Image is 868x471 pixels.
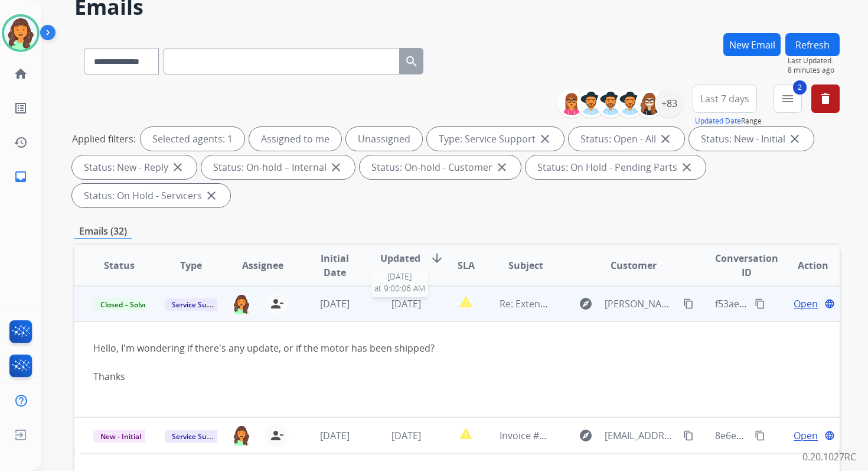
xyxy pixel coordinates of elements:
[14,135,28,150] mat-icon: history
[695,116,762,126] span: Range
[794,428,818,443] span: Open
[824,430,835,441] mat-icon: language
[249,127,341,151] div: Assigned to me
[72,132,136,146] p: Applied filters:
[391,297,421,310] span: [DATE]
[14,101,28,115] mat-icon: list_alt
[329,160,343,174] mat-icon: close
[180,258,202,272] span: Type
[755,430,765,441] mat-icon: content_copy
[242,258,283,272] span: Assignee
[683,298,694,309] mat-icon: content_copy
[72,155,197,179] div: Status: New - Reply
[165,430,232,443] span: Service Support
[768,245,840,286] th: Action
[605,428,677,443] span: [EMAIL_ADDRESS][DOMAIN_NAME]
[270,297,284,311] mat-icon: person_remove
[658,132,673,146] mat-icon: close
[579,297,593,311] mat-icon: explore
[232,294,251,314] img: agent-avatar
[680,160,694,174] mat-icon: close
[14,170,28,184] mat-icon: inbox
[204,189,218,203] mat-icon: close
[93,341,677,384] div: Hello, I'm wondering if there's any update, or if the motor has been shipped?
[538,132,552,146] mat-icon: close
[788,56,840,66] span: Last Updated:
[165,298,232,311] span: Service Support
[308,251,360,280] span: Initial Date
[693,85,757,113] button: Last 7 days
[715,251,778,280] span: Conversation ID
[374,271,425,282] span: [DATE]
[141,127,244,151] div: Selected agents: 1
[380,251,420,280] span: Updated Date
[430,251,444,265] mat-icon: arrow_downward
[508,258,543,272] span: Subject
[4,17,37,50] img: avatar
[700,96,749,101] span: Last 7 days
[788,66,840,75] span: 8 minutes ago
[391,429,421,442] span: [DATE]
[683,430,694,441] mat-icon: content_copy
[500,429,571,442] span: Invoice #S52380
[605,297,677,311] span: [PERSON_NAME][EMAIL_ADDRESS][DOMAIN_NAME]
[774,85,802,113] button: 2
[755,298,765,309] mat-icon: content_copy
[404,54,419,69] mat-icon: search
[785,33,840,56] button: Refresh
[74,224,132,239] p: Emails (32)
[104,258,135,272] span: Status
[793,80,807,95] span: 2
[579,428,593,443] mat-icon: explore
[93,430,148,443] span: New - Initial
[93,298,159,311] span: Closed – Solved
[611,258,657,272] span: Customer
[171,160,185,174] mat-icon: close
[459,295,473,309] mat-icon: report_problem
[495,160,509,174] mat-icon: close
[526,155,706,179] div: Status: On Hold - Pending Parts
[374,282,425,294] span: at 9:00:06 AM
[458,258,475,272] span: SLA
[500,297,680,310] span: Re: Extend warranty for [PERSON_NAME]
[655,89,683,118] div: +83
[569,127,684,151] div: Status: Open - All
[72,184,230,207] div: Status: On Hold - Servicers
[824,298,835,309] mat-icon: language
[93,369,677,384] div: Thanks
[232,425,251,445] img: agent-avatar
[346,127,422,151] div: Unassigned
[781,92,795,106] mat-icon: menu
[320,297,350,310] span: [DATE]
[695,116,741,126] button: Updated Date
[794,297,818,311] span: Open
[689,127,814,151] div: Status: New - Initial
[14,67,28,81] mat-icon: home
[427,127,564,151] div: Type: Service Support
[459,427,473,441] mat-icon: report_problem
[788,132,802,146] mat-icon: close
[360,155,521,179] div: Status: On-hold - Customer
[723,33,781,56] button: New Email
[320,429,350,442] span: [DATE]
[802,450,856,464] p: 0.20.1027RC
[270,428,284,443] mat-icon: person_remove
[201,155,355,179] div: Status: On-hold – Internal
[818,92,833,106] mat-icon: delete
